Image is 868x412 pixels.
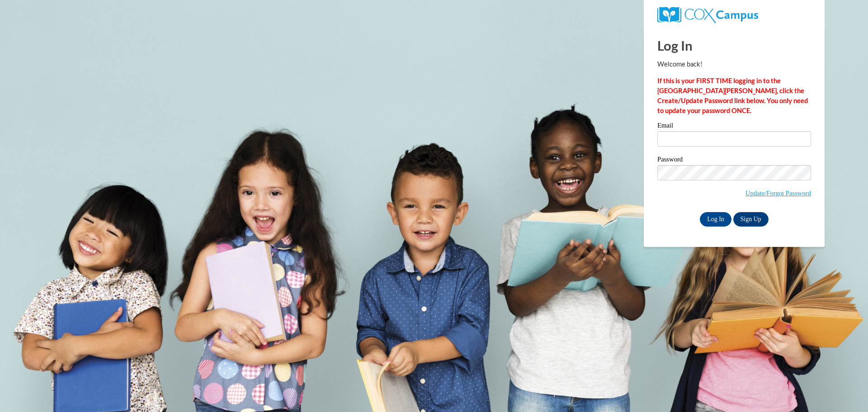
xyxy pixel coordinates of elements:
img: COX Campus [657,7,758,23]
a: COX Campus [657,10,758,18]
h1: Log In [657,36,811,55]
input: Log In [700,212,731,227]
label: Password [657,156,811,165]
a: Sign Up [733,212,769,227]
a: Update/Forgot Password [745,189,811,197]
strong: If this is your FIRST TIME logging in to the [GEOGRAPHIC_DATA][PERSON_NAME], click the Create/Upd... [657,77,808,114]
label: Email [657,122,811,131]
p: Welcome back! [657,59,811,69]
